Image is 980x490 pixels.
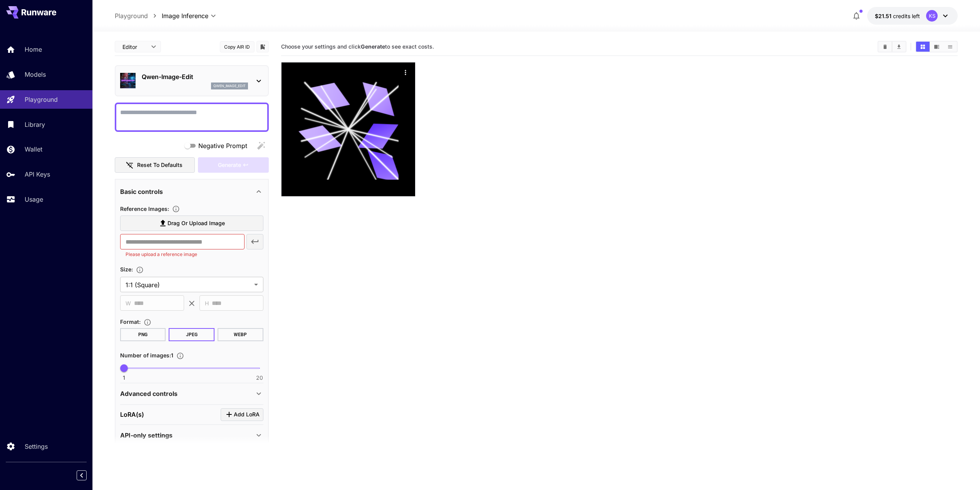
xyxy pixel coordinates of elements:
[25,120,45,129] p: Library
[115,11,148,20] a: Playground
[115,11,162,20] nav: breadcrumb
[892,42,906,52] button: Download All
[115,157,195,173] button: Reset to defaults
[916,42,930,52] button: Show media in grid view
[878,41,906,52] div: Clear AllDownload All
[198,141,247,150] span: Negative Prompt
[25,145,42,154] p: Wallet
[126,280,251,290] span: 1:1 (Square)
[120,266,133,273] span: Size :
[142,72,248,81] p: Qwen-Image-Edit
[122,43,146,51] span: Editor
[82,468,92,482] div: Collapse sidebar
[123,374,125,382] span: 1
[926,10,938,22] div: KS
[943,42,957,52] button: Show media in list view
[169,205,183,213] button: Upload a reference image to guide the result. This is needed for Image-to-Image or Inpainting. Su...
[930,42,943,52] button: Show media in video view
[120,384,263,403] div: Advanced controls
[120,352,173,359] span: Number of images : 1
[133,266,147,274] button: Adjust the dimensions of the generated image by specifying its width and height in pixels, or sel...
[875,12,920,20] div: $21.5075
[218,328,263,341] button: WEBP
[867,7,958,25] button: $21.5075KS
[126,251,239,258] p: Please upload a reference image
[234,410,260,419] span: Add LoRA
[141,318,154,326] button: Choose the file format for the output image.
[162,11,208,20] span: Image Inference
[120,426,263,445] div: API-only settings
[25,70,46,79] p: Models
[120,410,144,419] p: LoRA(s)
[213,83,246,89] p: qwen_image_edit
[198,157,269,173] div: Please upload a reference image
[120,69,263,93] div: Qwen-Image-Editqwen_image_edit
[120,205,169,212] span: Reference Images :
[878,42,892,52] button: Clear All
[173,352,187,360] button: Specify how many images to generate in a single request. Each image generation will be charged se...
[25,442,48,451] p: Settings
[25,170,50,179] p: API Keys
[169,328,214,341] button: JPEG
[361,43,385,50] b: Generate
[168,219,225,228] span: Drag or upload image
[875,13,893,19] span: $21.51
[77,470,87,480] button: Collapse sidebar
[221,408,263,421] button: Click to add LoRA
[25,195,43,204] p: Usage
[256,374,263,382] span: 20
[205,299,209,308] span: H
[120,182,263,201] div: Basic controls
[915,41,958,52] div: Show media in grid viewShow media in video viewShow media in list view
[400,66,411,78] div: Actions
[281,43,434,50] span: Choose your settings and click to see exact costs.
[259,42,266,51] button: Add to library
[220,41,255,52] button: Copy AIR ID
[25,95,58,104] p: Playground
[120,431,173,440] p: API-only settings
[807,180,980,490] iframe: Chat Widget
[126,299,131,308] span: W
[120,318,141,325] span: Format :
[25,45,42,54] p: Home
[120,389,178,398] p: Advanced controls
[893,13,920,19] span: credits left
[120,328,166,341] button: PNG
[120,216,263,231] label: Drag or upload image
[120,187,163,196] p: Basic controls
